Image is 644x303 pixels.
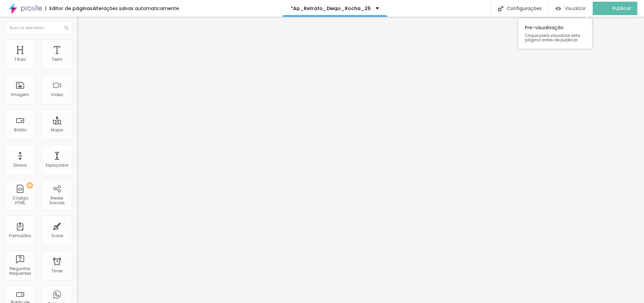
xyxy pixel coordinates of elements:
div: Timer [51,269,63,273]
div: Ícone [51,233,63,238]
button: Visualizar [549,2,593,15]
div: Divisor [13,163,27,168]
img: Icone [64,26,68,30]
div: Código HTML [7,196,33,206]
div: Texto [52,57,62,62]
div: Formulário [9,233,31,238]
img: view-1.svg [555,6,561,11]
div: Vídeo [51,92,63,97]
div: Título [14,57,26,62]
div: Pre-visualização [518,18,592,49]
div: Mapa [51,128,63,132]
span: Visualizar [565,6,586,11]
iframe: Editor [77,17,644,303]
div: Alterações salvas automaticamente [93,6,179,11]
div: Espaçador [46,163,68,168]
p: *Ap_Retrato_Diego_Rocha_26 [291,6,371,11]
div: Botão [14,128,26,132]
input: Buscar elemento [5,22,72,34]
div: Perguntas frequentes [7,266,33,276]
span: Clique para visualizar esta página antes de publicar. [525,33,585,42]
div: Redes Sociais [44,196,70,206]
img: Icone [498,6,503,11]
button: Publicar [593,2,637,15]
div: Imagem [11,92,29,97]
div: Editor de páginas [45,6,93,11]
span: Publicar [612,6,631,11]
